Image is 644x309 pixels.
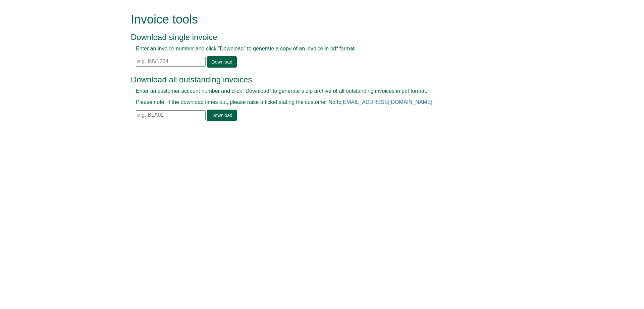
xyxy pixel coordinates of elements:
[136,57,206,67] input: e.g. INV1234
[131,33,498,42] h3: Download single invoice
[136,99,493,106] p: Please note: If the download times out, please raise a ticket stating the customer No to .
[131,13,498,26] h1: Invoice tools
[207,56,236,68] a: Download
[341,99,432,105] a: [EMAIL_ADDRESS][DOMAIN_NAME]
[136,87,493,95] p: Enter an customer account number and click "Download" to generate a zip archive of all outstandin...
[207,110,236,121] a: Download
[131,75,498,84] h3: Download all outstanding invoices
[136,45,493,53] p: Enter an invoice number and click "Download" to generate a copy of an invoice in pdf format.
[136,110,206,120] input: e.g. BLA02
